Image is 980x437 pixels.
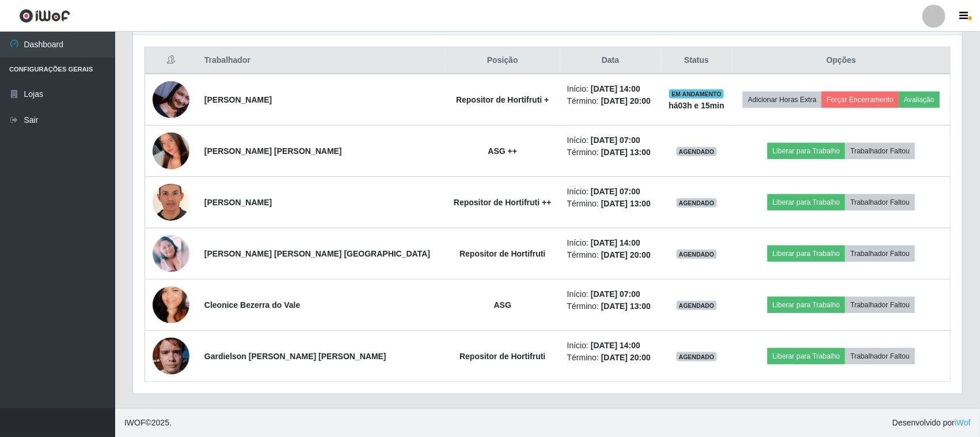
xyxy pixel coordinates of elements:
[494,300,511,310] strong: ASG
[591,289,640,299] time: [DATE] 07:00
[153,272,189,338] img: 1620185251285.jpeg
[768,143,845,159] button: Liberar para Trabalho
[845,194,915,210] button: Trabalhador Faltou
[955,418,971,427] a: iWof
[19,9,70,23] img: CoreUI Logo
[601,353,651,362] time: [DATE] 20:00
[822,92,899,108] button: Forçar Encerramento
[567,352,654,364] li: Término:
[204,95,272,104] strong: [PERSON_NAME]
[567,134,654,146] li: Início:
[892,417,971,429] span: Desenvolvido por
[153,176,189,229] img: 1753979789562.jpeg
[768,348,845,364] button: Liberar para Trabalho
[591,187,640,196] time: [DATE] 07:00
[591,84,640,93] time: [DATE] 14:00
[661,47,732,74] th: Status
[153,331,189,381] img: 1754441632912.jpeg
[153,235,189,272] img: 1693706792822.jpeg
[567,249,654,261] li: Término:
[845,143,915,159] button: Trabalhador Faltou
[768,194,845,210] button: Liberar para Trabalho
[601,250,651,259] time: [DATE] 20:00
[677,352,717,361] span: AGENDADO
[454,198,552,207] strong: Repositor de Hortifruti ++
[204,198,272,207] strong: [PERSON_NAME]
[601,96,651,106] time: [DATE] 20:00
[845,348,915,364] button: Trabalhador Faltou
[768,246,845,262] button: Liberar para Trabalho
[567,300,654,312] li: Término:
[743,92,822,108] button: Adicionar Horas Extra
[204,300,301,310] strong: Cleonice Bezerra do Vale
[591,238,640,247] time: [DATE] 14:00
[591,135,640,145] time: [DATE] 07:00
[669,89,724,99] span: EM ANDAMENTO
[845,246,915,262] button: Trabalhador Faltou
[669,101,725,110] strong: há 03 h e 15 min
[567,198,654,210] li: Término:
[567,83,654,95] li: Início:
[560,47,661,74] th: Data
[845,297,915,313] button: Trabalhador Faltou
[677,198,717,208] span: AGENDADO
[124,417,172,429] span: © 2025 .
[124,418,146,427] span: IWOF
[732,47,950,74] th: Opções
[677,250,717,259] span: AGENDADO
[899,92,940,108] button: Avaliação
[445,47,560,74] th: Posição
[204,249,430,258] strong: [PERSON_NAME] [PERSON_NAME] [GEOGRAPHIC_DATA]
[488,146,518,156] strong: ASG ++
[456,95,549,104] strong: Repositor de Hortifruti +
[768,297,845,313] button: Liberar para Trabalho
[204,352,386,361] strong: Gardielson [PERSON_NAME] [PERSON_NAME]
[204,146,342,156] strong: [PERSON_NAME] [PERSON_NAME]
[197,47,445,74] th: Trabalhador
[591,341,640,350] time: [DATE] 14:00
[567,186,654,198] li: Início:
[677,301,717,310] span: AGENDADO
[567,340,654,352] li: Início:
[153,81,189,118] img: 1754489888368.jpeg
[567,288,654,300] li: Início:
[459,249,545,258] strong: Repositor de Hortifruti
[567,146,654,159] li: Término:
[567,95,654,107] li: Término:
[601,148,651,157] time: [DATE] 13:00
[153,110,189,193] img: 1756303335716.jpeg
[601,199,651,208] time: [DATE] 13:00
[601,302,651,311] time: [DATE] 13:00
[567,237,654,249] li: Início:
[459,352,545,361] strong: Repositor de Hortifruti
[677,147,717,156] span: AGENDADO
